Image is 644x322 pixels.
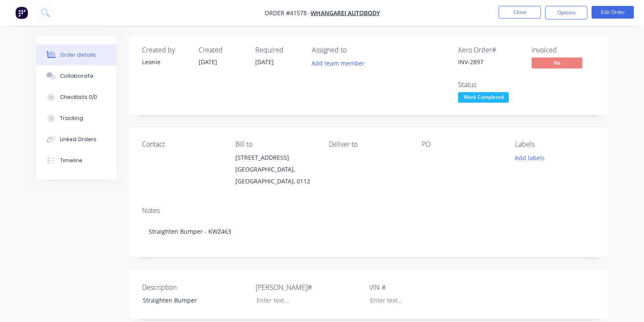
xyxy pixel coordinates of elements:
div: [STREET_ADDRESS] [235,152,315,164]
span: [DATE] [199,58,217,66]
button: Checklists 0/0 [36,87,117,108]
span: No [532,57,582,68]
button: Close [499,6,541,19]
div: Invoiced [532,46,595,54]
button: Timeline [36,150,117,171]
label: VIN # [369,282,475,292]
img: Factory [15,6,28,19]
div: Status [458,81,521,89]
button: Collaborate [36,65,117,87]
div: Xero Order # [458,46,521,54]
div: Assigned to [312,46,396,54]
div: [STREET_ADDRESS][GEOGRAPHIC_DATA], [GEOGRAPHIC_DATA], 0112 [235,152,315,187]
div: INV-2897 [458,57,521,66]
button: Add team member [307,57,369,69]
div: Straighten Bumper [136,294,242,306]
div: Checklists 0/0 [60,93,97,101]
div: PO [422,140,502,148]
div: Labels [515,140,595,148]
div: Contact [142,140,222,148]
div: Collaborate [60,72,93,80]
div: Created [199,46,245,54]
div: [GEOGRAPHIC_DATA], [GEOGRAPHIC_DATA], 0112 [235,164,315,187]
span: Order #41578 - [265,9,311,17]
button: Edit Order [592,6,634,19]
button: Options [545,6,587,19]
button: Order details [36,44,117,65]
div: Tracking [60,115,83,122]
span: [DATE] [255,58,274,66]
div: Created by [142,46,188,54]
span: Work Completed [458,92,509,103]
div: Notes [142,207,595,215]
div: Timeline [60,157,82,164]
div: Leonie [142,57,188,66]
div: Linked Orders [60,136,96,143]
label: Description [142,282,248,292]
button: Add team member [312,57,369,69]
a: Whangarei Autobody [311,9,380,17]
div: Required [255,46,302,54]
button: Linked Orders [36,129,117,150]
div: Deliver to [329,140,409,148]
div: Order details [60,51,96,59]
div: Straighten Bumper - KWZ463 [142,218,595,244]
label: [PERSON_NAME]# [256,282,361,292]
button: Add labels [510,152,549,163]
div: Bill to [235,140,315,148]
button: Work Completed [458,92,509,105]
button: Tracking [36,108,117,129]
